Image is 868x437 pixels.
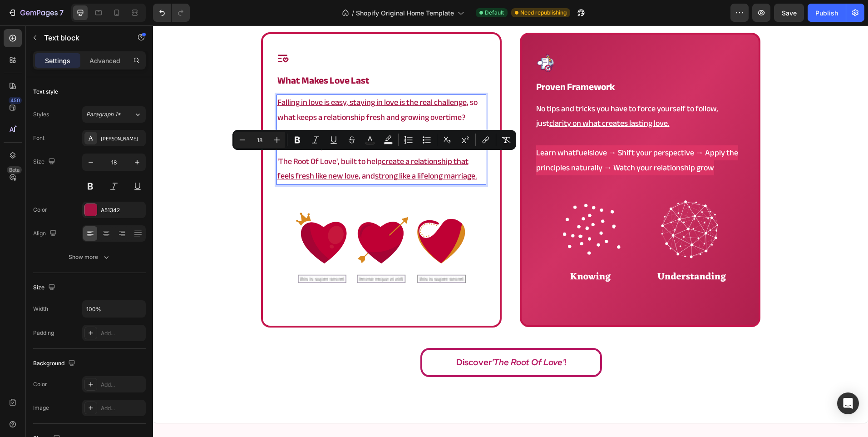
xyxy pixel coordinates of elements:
div: Size [33,282,57,294]
button: Show more [33,249,146,265]
div: Background [33,358,77,370]
div: Add... [101,404,143,412]
button: Discover <i>'The Root Of Love'</i> ! [267,323,449,352]
div: [PERSON_NAME] [101,134,143,143]
div: Font [33,134,44,142]
div: Color [33,380,47,388]
button: Paragraph 1* [82,106,146,123]
u: clarity on what creates lasting love. [396,90,517,105]
div: Width [33,305,48,313]
u: strong like a lifelong marriage. [222,143,324,158]
span: Paragraph 1* [86,110,121,119]
span: Learn what love → Shift your perspective → Apply the principles naturally → Watch your relationsh... [383,120,585,149]
p: Advanced [89,56,120,65]
iframe: Design area [153,25,868,437]
div: 450 [9,97,22,104]
div: Padding [33,329,54,337]
p: 7 [59,7,64,18]
div: Editor contextual toolbar [232,130,516,150]
span: Default [485,9,504,17]
i: 'The Root Of Love' [339,329,411,345]
span: Save [782,9,797,17]
strong: proven framework [383,53,462,70]
div: Color [33,206,47,214]
div: Align [33,228,59,240]
button: Save [774,4,804,22]
div: Add... [101,381,143,389]
div: Size [33,156,57,168]
span: Need republishing [520,9,567,17]
div: Open Intercom Messenger [837,392,859,414]
div: Text style [33,88,58,96]
div: Discover ! [303,329,413,345]
p: No tips and tricks you have to force yourself to follow, just [383,76,591,106]
div: Undo/Redo [153,4,190,22]
input: Auto [83,301,145,317]
div: Image [33,404,49,412]
div: Publish [815,8,838,18]
img: root_29.png [382,27,403,48]
img: root_165.png [123,159,333,282]
div: Show more [69,253,111,262]
div: A51342 [101,206,143,214]
u: fuels [423,120,440,135]
button: Publish [808,4,846,22]
img: root_1000.png [382,151,592,291]
div: Beta [7,166,22,174]
p: Text block [44,32,121,43]
span: / [352,8,354,18]
span: Shopify Original Home Template [356,8,454,18]
div: Styles [33,110,49,119]
button: 7 [4,4,68,22]
div: Add... [101,329,143,338]
p: Settings [45,56,70,65]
